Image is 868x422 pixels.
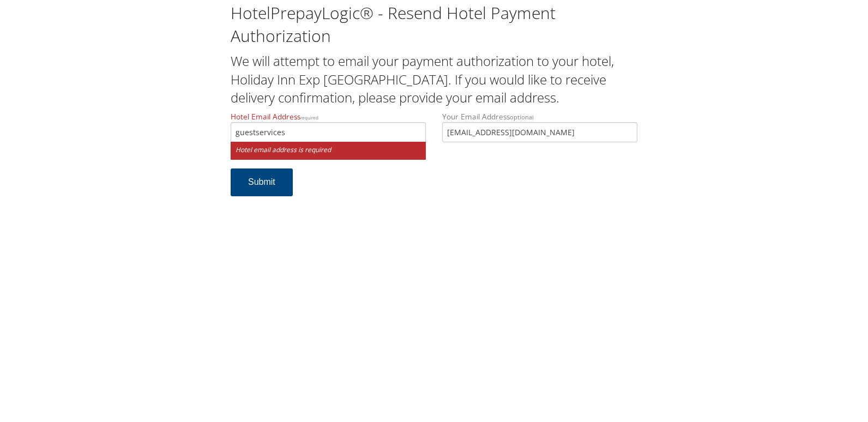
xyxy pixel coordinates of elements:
label: Hotel Email Address [231,111,426,142]
small: Hotel email address is required [231,142,426,160]
label: Your Email Address [442,111,637,142]
h1: HotelPrepayLogic® - Resend Hotel Payment Authorization [231,2,637,47]
input: Your Email Addressoptional [442,122,637,142]
small: required [300,114,318,120]
small: optional [510,113,534,121]
button: Submit [231,168,293,196]
h2: We will attempt to email your payment authorization to your hotel, Holiday Inn Exp [GEOGRAPHIC_DA... [231,52,637,107]
input: Hotel Email Addressrequired [231,122,426,142]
